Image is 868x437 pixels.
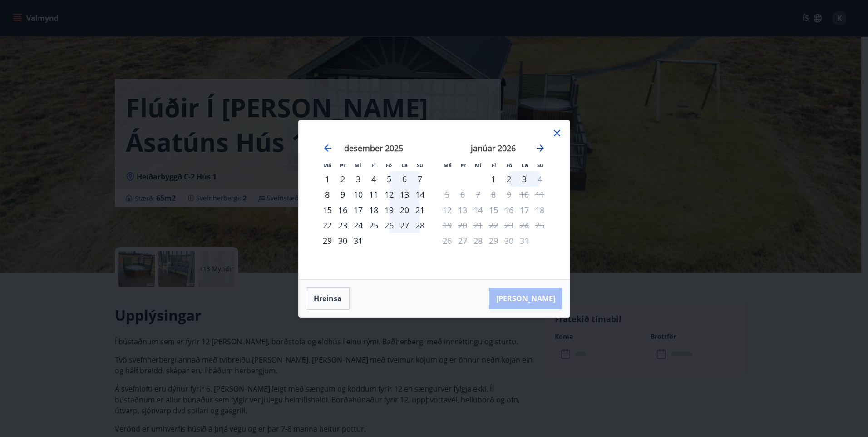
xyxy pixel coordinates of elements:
[412,187,428,202] div: 14
[532,218,547,233] td: Not available. sunnudagur, 25. janúar 2026
[501,233,517,248] td: Not available. föstudagur, 30. janúar 2026
[335,202,350,218] td: Choose þriðjudagur, 16. desember 2025 as your check-in date. It’s available.
[522,162,528,169] small: La
[439,233,455,248] td: Not available. mánudagur, 26. janúar 2026
[401,162,408,169] small: La
[350,202,366,218] div: 17
[366,202,381,218] div: 18
[335,187,350,202] td: Choose þriðjudagur, 9. desember 2025 as your check-in date. It’s available.
[470,187,486,202] td: Not available. miðvikudagur, 7. janúar 2026
[320,171,335,187] div: 1
[366,202,381,218] td: Choose fimmtudagur, 18. desember 2025 as your check-in date. It’s available.
[335,202,350,218] div: 16
[412,187,428,202] td: Choose sunnudagur, 14. desember 2025 as your check-in date. It’s available.
[455,233,470,248] td: Not available. þriðjudagur, 27. janúar 2026
[486,171,501,187] div: 1
[439,187,455,202] td: Not available. mánudagur, 5. janúar 2026
[470,233,486,248] td: Not available. miðvikudagur, 28. janúar 2026
[501,218,517,233] td: Not available. föstudagur, 23. janúar 2026
[501,202,517,218] td: Not available. föstudagur, 16. janúar 2026
[486,202,501,218] td: Not available. fimmtudagur, 15. janúar 2026
[355,162,361,169] small: Mi
[506,162,512,169] small: Fö
[350,171,366,187] td: Choose miðvikudagur, 3. desember 2025 as your check-in date. It’s available.
[381,171,397,187] div: 5
[532,187,547,202] td: Not available. sunnudagur, 11. janúar 2026
[350,187,366,202] div: 10
[381,202,397,218] td: Choose föstudagur, 19. desember 2025 as your check-in date. It’s available.
[412,202,428,218] div: 21
[455,187,470,202] td: Not available. þriðjudagur, 6. janúar 2026
[386,162,392,169] small: Fö
[320,187,335,202] td: Choose mánudagur, 8. desember 2025 as your check-in date. It’s available.
[397,202,412,218] div: 20
[535,143,546,154] div: Move forward to switch to the next month.
[320,218,335,233] td: Choose mánudagur, 22. desember 2025 as your check-in date. It’s available.
[412,171,428,187] td: Choose sunnudagur, 7. desember 2025 as your check-in date. It’s available.
[417,162,423,169] small: Su
[517,202,532,218] td: Not available. laugardagur, 17. janúar 2026
[322,143,333,154] div: Move backward to switch to the previous month.
[335,233,350,248] div: 30
[471,143,516,154] strong: janúar 2026
[320,202,335,218] div: 15
[517,171,532,187] div: 3
[492,162,496,169] small: Fi
[470,202,486,218] td: Not available. miðvikudagur, 14. janúar 2026
[335,171,350,187] td: Choose þriðjudagur, 2. desember 2025 as your check-in date. It’s available.
[532,171,547,187] td: Not available. sunnudagur, 4. janúar 2026
[366,171,381,187] div: 4
[412,202,428,218] td: Choose sunnudagur, 21. desember 2025 as your check-in date. It’s available.
[350,218,366,233] td: Choose miðvikudagur, 24. desember 2025 as your check-in date. It’s available.
[366,187,381,202] div: 11
[486,218,501,233] td: Not available. fimmtudagur, 22. janúar 2026
[350,202,366,218] td: Choose miðvikudagur, 17. desember 2025 as your check-in date. It’s available.
[486,171,501,187] td: Choose fimmtudagur, 1. janúar 2026 as your check-in date. It’s available.
[320,218,335,233] div: 22
[381,171,397,187] td: Choose föstudagur, 5. desember 2025 as your check-in date. It’s available.
[397,187,412,202] td: Choose laugardagur, 13. desember 2025 as your check-in date. It’s available.
[366,171,381,187] td: Choose fimmtudagur, 4. desember 2025 as your check-in date. It’s available.
[397,187,412,202] div: 13
[350,187,366,202] td: Choose miðvikudagur, 10. desember 2025 as your check-in date. It’s available.
[517,233,532,248] td: Not available. laugardagur, 31. janúar 2026
[335,233,350,248] td: Choose þriðjudagur, 30. desember 2025 as your check-in date. It’s available.
[470,218,486,233] td: Not available. miðvikudagur, 21. janúar 2026
[397,171,412,187] div: 6
[371,162,376,169] small: Fi
[335,218,350,233] td: Choose þriðjudagur, 23. desember 2025 as your check-in date. It’s available.
[501,171,517,187] td: Choose föstudagur, 2. janúar 2026 as your check-in date. It’s available.
[444,162,452,169] small: Má
[439,202,455,218] td: Not available. mánudagur, 12. janúar 2026
[486,187,501,202] td: Not available. fimmtudagur, 8. janúar 2026
[397,202,412,218] td: Choose laugardagur, 20. desember 2025 as your check-in date. It’s available.
[486,233,501,248] td: Not available. fimmtudagur, 29. janúar 2026
[366,187,381,202] td: Choose fimmtudagur, 11. desember 2025 as your check-in date. It’s available.
[397,171,412,187] td: Choose laugardagur, 6. desember 2025 as your check-in date. It’s available.
[537,162,543,169] small: Su
[517,187,532,202] td: Not available. laugardagur, 10. janúar 2026
[397,218,412,233] div: 27
[517,218,532,233] td: Not available. laugardagur, 24. janúar 2026
[350,233,366,248] div: 31
[381,202,397,218] div: 19
[381,187,397,202] td: Choose föstudagur, 12. desember 2025 as your check-in date. It’s available.
[412,218,428,233] td: Choose sunnudagur, 28. desember 2025 as your check-in date. It’s available.
[323,162,331,169] small: Má
[366,218,381,233] td: Choose fimmtudagur, 25. desember 2025 as your check-in date. It’s available.
[340,162,345,169] small: Þr
[310,131,559,268] div: Calendar
[532,202,547,218] td: Not available. sunnudagur, 18. janúar 2026
[455,218,470,233] td: Not available. þriðjudagur, 20. janúar 2026
[335,171,350,187] div: 2
[320,233,335,248] div: 29
[439,218,455,233] td: Not available. mánudagur, 19. janúar 2026
[320,202,335,218] td: Choose mánudagur, 15. desember 2025 as your check-in date. It’s available.
[350,171,366,187] div: 3
[532,171,547,187] div: Aðeins útritun í boði
[350,218,366,233] div: 24
[412,218,428,233] div: 28
[381,218,397,233] td: Choose föstudagur, 26. desember 2025 as your check-in date. It’s available.
[412,171,428,187] div: 7
[306,287,350,310] button: Hreinsa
